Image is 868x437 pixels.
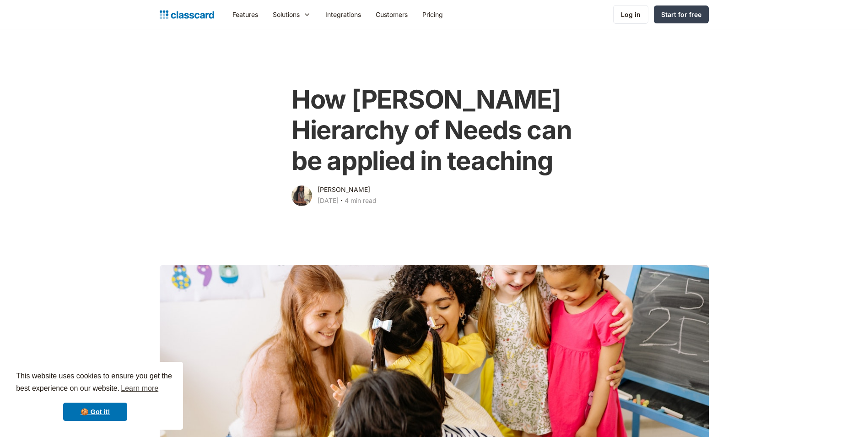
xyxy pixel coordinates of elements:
[613,5,648,24] a: Log in
[63,403,127,421] a: dismiss cookie message
[318,195,339,206] div: [DATE]
[225,4,265,25] a: Features
[368,4,415,25] a: Customers
[318,4,368,25] a: Integrations
[318,184,370,195] div: [PERSON_NAME]
[654,5,709,23] a: Start for free
[661,10,701,19] div: Start for free
[160,8,214,21] a: home
[16,371,174,395] span: This website uses cookies to ensure you get the best experience on our website.
[621,10,641,19] div: Log in
[339,195,345,208] div: ‧
[119,382,160,395] a: learn more about cookies
[7,362,183,430] div: cookieconsent
[291,84,577,177] h1: How [PERSON_NAME] Hierarchy of Needs can be applied in teaching
[265,4,318,25] div: Solutions
[415,4,450,25] a: Pricing
[273,10,300,19] div: Solutions
[345,195,377,206] div: 4 min read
